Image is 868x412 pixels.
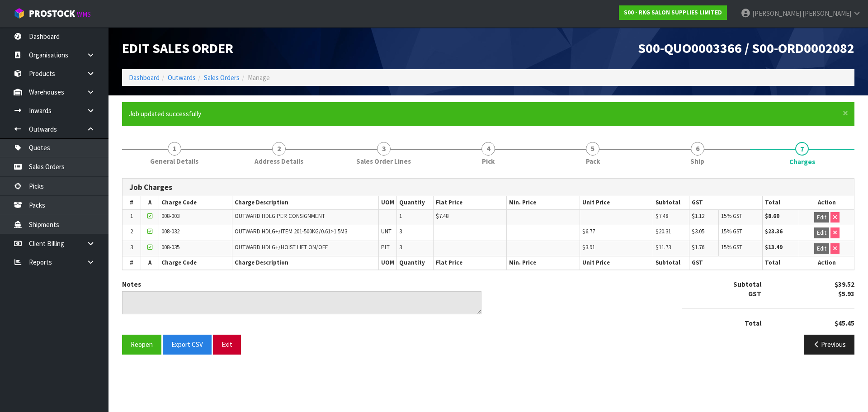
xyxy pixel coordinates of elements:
[129,183,847,192] h3: Job Charges
[248,73,270,82] span: Manage
[721,212,742,220] span: 15% GST
[77,10,91,19] small: WMS
[272,142,286,156] span: 2
[163,335,212,354] button: Export CSV
[434,256,507,270] th: Flat Price
[381,227,392,235] span: UNT
[150,156,198,166] span: General Details
[838,289,854,298] strong: $5.93
[733,280,761,289] strong: Subtotal
[653,256,689,270] th: Subtotal
[804,335,854,354] button: Previous
[122,171,854,361] span: Charges
[789,157,815,166] span: Charges
[814,243,829,254] button: Edit
[232,256,379,270] th: Charge Description
[122,335,161,354] button: Reopen
[399,243,402,251] span: 3
[745,319,761,327] strong: Total
[159,256,232,270] th: Charge Code
[752,9,801,18] span: [PERSON_NAME]
[690,156,704,166] span: Ship
[765,212,779,220] strong: $8.60
[656,212,668,220] span: $7.48
[235,227,347,235] span: OUTWARD HDLG+/ITEM 201-500KG/0.61>1.5M3
[586,142,599,156] span: 5
[204,73,240,82] a: Sales Orders
[381,243,390,251] span: PLT
[580,256,653,270] th: Unit Price
[638,39,854,57] span: S00-QUO0003366 / S00-ORD0002082
[843,107,848,119] span: ×
[123,256,141,270] th: #
[624,9,722,16] strong: S00 - RKG SALON SUPPLIES LIMITED
[814,227,829,238] button: Edit
[213,335,241,354] button: Exit
[653,196,689,209] th: Subtotal
[748,289,761,298] strong: GST
[482,156,495,166] span: Pick
[721,243,742,251] span: 15% GST
[29,8,75,19] span: ProStock
[763,256,799,270] th: Total
[692,212,704,220] span: $1.12
[378,196,396,209] th: UOM
[835,319,854,327] strong: $45.45
[141,196,159,209] th: A
[399,227,402,235] span: 3
[161,212,179,220] span: 008-003
[434,196,507,209] th: Flat Price
[763,196,799,209] th: Total
[799,196,854,209] th: Action
[397,196,434,209] th: Quantity
[232,196,379,209] th: Charge Description
[765,227,783,235] strong: $23.36
[799,256,854,270] th: Action
[123,241,141,256] td: 3
[161,243,179,251] span: 008-035
[378,256,396,270] th: UOM
[795,142,809,156] span: 7
[159,196,232,209] th: Charge Code
[123,196,141,209] th: #
[765,243,783,251] strong: $13.49
[692,227,704,235] span: $3.05
[656,243,671,251] span: $11.73
[141,256,159,270] th: A
[619,5,727,20] a: S00 - RKG SALON SUPPLIES LIMITED
[255,156,303,166] span: Address Details
[802,9,851,18] span: [PERSON_NAME]
[168,142,181,156] span: 1
[582,243,595,251] span: $3.91
[721,227,742,235] span: 15% GST
[580,196,653,209] th: Unit Price
[235,212,325,220] span: OUTWARD HDLG PER CONSIGNMENT
[436,212,448,220] span: $7.48
[691,142,704,156] span: 6
[399,212,402,220] span: 1
[129,73,160,82] a: Dashboard
[123,209,141,225] td: 1
[356,156,411,166] span: Sales Order Lines
[235,243,328,251] span: OUTWARD HDLG+/HOIST LIFT ON/OFF
[586,156,600,166] span: Pack
[377,142,391,156] span: 3
[692,243,704,251] span: $1.76
[814,212,829,223] button: Edit
[168,73,196,82] a: Outwards
[835,280,854,289] strong: $39.52
[14,8,25,19] img: cube-alt.png
[689,256,763,270] th: GST
[506,196,580,209] th: Min. Price
[129,109,201,118] span: Job updated successfully
[689,196,763,209] th: GST
[506,256,580,270] th: Min. Price
[161,227,179,235] span: 008-032
[122,279,141,289] label: Notes
[481,142,495,156] span: 4
[122,39,233,57] span: Edit Sales Order
[582,227,595,235] span: $6.77
[123,225,141,241] td: 2
[397,256,434,270] th: Quantity
[656,227,671,235] span: $20.31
